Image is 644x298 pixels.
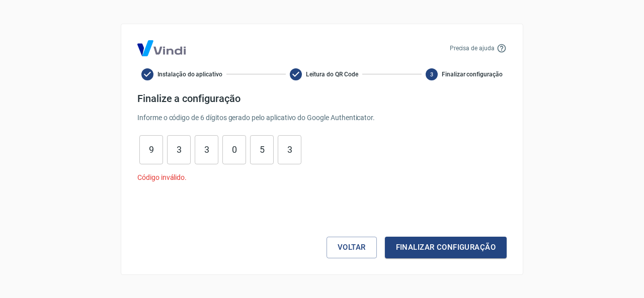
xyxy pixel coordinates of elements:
p: Precisa de ajuda [450,44,495,53]
span: Instalação do aplicativo [157,70,222,79]
button: Voltar [327,237,377,258]
p: Código inválido. [137,172,507,183]
span: Finalizar configuração [442,70,503,79]
text: 3 [430,71,433,77]
button: Finalizar configuração [385,237,507,258]
span: Leitura do QR Code [306,70,358,79]
h4: Finalize a configuração [137,92,507,105]
p: Informe o código de 6 dígitos gerado pelo aplicativo do Google Authenticator. [137,113,507,123]
img: Logo Vind [137,40,186,56]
